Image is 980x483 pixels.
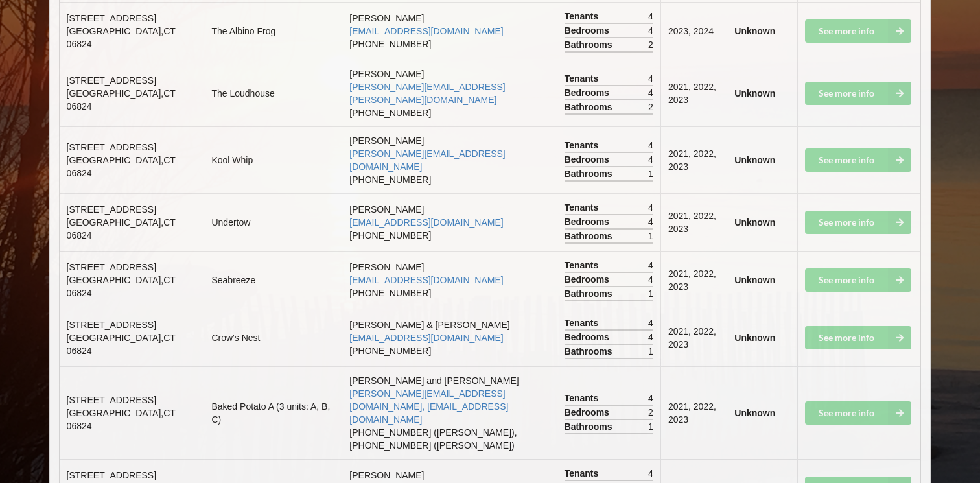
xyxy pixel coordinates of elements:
a: [EMAIL_ADDRESS][DOMAIN_NAME] [349,26,503,36]
span: 4 [648,72,653,85]
span: 1 [648,287,653,300]
span: 2 [648,100,653,113]
span: 2 [648,406,653,419]
span: Bedrooms [565,273,612,286]
span: Bedrooms [565,406,612,419]
span: Tenants [565,139,602,152]
span: Bathrooms [565,345,616,358]
td: The Albino Frog [204,2,342,60]
td: Baked Potato A (3 units: A, B, C) [204,366,342,459]
b: Unknown [734,333,775,343]
span: Tenants [565,316,602,329]
span: Bedrooms [565,215,612,228]
td: 2021, 2022, 2023 [660,126,727,193]
span: [STREET_ADDRESS] [67,470,156,480]
b: Unknown [734,88,775,99]
span: 4 [648,467,653,480]
b: Unknown [734,155,775,165]
td: Crow's Nest [204,309,342,366]
td: [PERSON_NAME] [PHONE_NUMBER] [342,60,556,126]
span: Tenants [565,10,602,23]
span: Bedrooms [565,24,612,37]
span: [GEOGRAPHIC_DATA] , CT 06824 [67,275,176,298]
td: [PERSON_NAME] [PHONE_NUMBER] [342,126,556,193]
span: [STREET_ADDRESS] [67,395,156,405]
td: 2021, 2022, 2023 [660,193,727,251]
td: Kool Whip [204,126,342,193]
span: 2 [648,38,653,51]
span: 4 [648,392,653,405]
span: [GEOGRAPHIC_DATA] , CT 06824 [67,217,176,241]
span: [GEOGRAPHIC_DATA] , CT 06824 [67,333,176,356]
span: [STREET_ADDRESS] [67,13,156,23]
b: Unknown [734,408,775,418]
a: [PERSON_NAME][EMAIL_ADDRESS][PERSON_NAME][DOMAIN_NAME] [349,82,505,105]
td: The Loudhouse [204,60,342,126]
td: Undertow [204,193,342,251]
span: Tenants [565,467,602,480]
span: [GEOGRAPHIC_DATA] , CT 06824 [67,155,176,178]
a: [EMAIL_ADDRESS][DOMAIN_NAME] [349,275,503,285]
td: 2021, 2022, 2023 [660,60,727,126]
b: Unknown [734,275,775,285]
span: 4 [648,259,653,272]
span: 1 [648,230,653,242]
span: 1 [648,420,653,433]
span: 4 [648,215,653,228]
span: Bathrooms [565,420,616,433]
a: [EMAIL_ADDRESS][DOMAIN_NAME] [349,217,503,228]
span: [STREET_ADDRESS] [67,204,156,215]
span: [STREET_ADDRESS] [67,142,156,152]
span: Bedrooms [565,86,612,99]
span: 1 [648,167,653,180]
span: 4 [648,86,653,99]
span: 4 [648,10,653,23]
span: [STREET_ADDRESS] [67,262,156,272]
td: 2021, 2022, 2023 [660,309,727,366]
span: Bedrooms [565,153,612,166]
span: [GEOGRAPHIC_DATA] , CT 06824 [67,408,176,431]
span: 4 [648,201,653,214]
td: Seabreeze [204,251,342,309]
td: [PERSON_NAME] and [PERSON_NAME] [PHONE_NUMBER] ([PERSON_NAME]), [PHONE_NUMBER] ([PERSON_NAME]) [342,366,556,459]
span: 4 [648,153,653,166]
td: [PERSON_NAME] & [PERSON_NAME] [PHONE_NUMBER] [342,309,556,366]
span: 1 [648,345,653,358]
span: [STREET_ADDRESS] [67,75,156,86]
span: Bathrooms [565,167,616,180]
td: [PERSON_NAME] [PHONE_NUMBER] [342,251,556,309]
span: Bathrooms [565,230,616,242]
td: 2023, 2024 [660,2,727,60]
span: 4 [648,316,653,329]
span: Tenants [565,392,602,405]
a: [PERSON_NAME][EMAIL_ADDRESS][DOMAIN_NAME] [349,148,505,172]
span: 4 [648,24,653,37]
span: Bathrooms [565,287,616,300]
b: Unknown [734,26,775,36]
span: Tenants [565,201,602,214]
span: Tenants [565,259,602,272]
span: [GEOGRAPHIC_DATA] , CT 06824 [67,88,176,112]
span: 4 [648,331,653,344]
span: [GEOGRAPHIC_DATA] , CT 06824 [67,26,176,49]
span: [STREET_ADDRESS] [67,320,156,330]
span: Tenants [565,72,602,85]
span: 4 [648,139,653,152]
a: [PERSON_NAME][EMAIL_ADDRESS][DOMAIN_NAME], [EMAIL_ADDRESS][DOMAIN_NAME] [349,388,508,425]
span: Bathrooms [565,100,616,113]
span: Bedrooms [565,331,612,344]
b: Unknown [734,217,775,228]
td: [PERSON_NAME] [PHONE_NUMBER] [342,193,556,251]
span: Bathrooms [565,38,616,51]
span: 4 [648,273,653,286]
td: 2021, 2022, 2023 [660,366,727,459]
td: 2021, 2022, 2023 [660,251,727,309]
td: [PERSON_NAME] [PHONE_NUMBER] [342,2,556,60]
a: [EMAIL_ADDRESS][DOMAIN_NAME] [349,333,503,343]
